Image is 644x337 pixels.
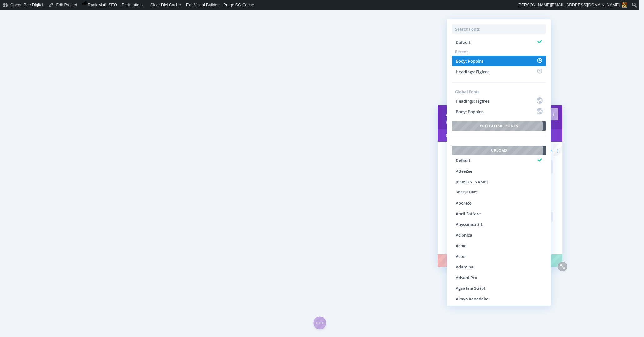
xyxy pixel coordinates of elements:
[456,179,488,185] span: [PERSON_NAME]
[456,253,466,259] span: Actor
[456,232,472,238] span: Aclonica
[456,243,466,248] span: Acme
[456,222,483,227] span: Abyssinica SIL
[456,200,472,206] span: Aboreto
[456,168,472,174] span: ABeeZee
[452,146,546,155] button: Upload
[456,158,470,163] span: Default
[456,190,478,195] span: Abhaya Libre
[456,211,481,217] span: Abril Fatface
